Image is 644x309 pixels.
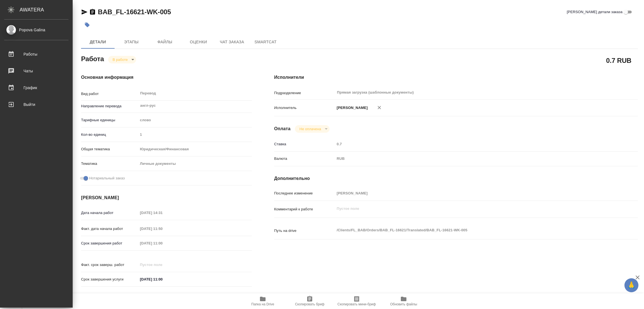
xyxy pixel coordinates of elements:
a: Выйти [1,98,71,111]
p: Факт. срок заверш. работ [81,262,138,268]
input: Пустое поле [138,130,252,139]
h4: Оплата [274,125,291,132]
p: [PERSON_NAME] [335,105,368,111]
p: Срок завершения услуги [81,277,138,282]
p: Валюта [274,156,335,161]
button: Не оплачена [298,127,323,131]
div: Личные документы [138,159,252,168]
h4: Дополнительно [274,175,638,182]
button: Скопировать ссылку для ЯМессенджера [81,9,88,15]
textarea: /Clients/FL_BAB/Orders/BAB_FL-16621/Translated/BAB_FL-16621-WK-005 [335,225,608,235]
div: Юридическая/Финансовая [138,144,252,154]
p: Общая тематика [81,146,138,152]
button: Скопировать бриф [286,293,333,309]
h4: Основная информация [81,74,252,81]
input: Пустое поле [138,209,187,217]
span: [PERSON_NAME] детали заказа [567,9,622,15]
button: Папка на Drive [239,293,286,309]
p: Вид работ [81,91,138,97]
a: Работы [1,47,71,61]
button: Обновить файлы [380,293,427,309]
span: Файлы [151,39,178,46]
h2: Работа [81,53,104,63]
p: Тарифные единицы [81,117,138,123]
div: RUB [335,154,608,163]
p: Комментарий к работе [274,206,335,212]
span: Скопировать бриф [295,302,324,306]
span: Скопировать мини-бриф [337,302,376,306]
h4: [PERSON_NAME] [81,194,252,201]
p: Дата начала работ [81,210,138,216]
button: Скопировать мини-бриф [333,293,380,309]
h4: Исполнители [274,74,638,81]
p: Тематика [81,161,138,167]
button: Добавить тэг [81,19,93,31]
a: Чаты [1,64,71,78]
a: BAB_FL-16621-WK-005 [98,8,171,16]
div: График [4,84,68,92]
span: 🙏 [627,279,636,291]
p: Подразделение [274,90,335,96]
span: Папка на Drive [251,302,274,306]
div: слово [138,115,252,125]
input: Пустое поле [335,189,608,197]
p: Ставка [274,141,335,147]
span: Нотариальный заказ [89,175,125,181]
button: Удалить исполнителя [373,101,385,114]
p: Кол-во единиц [81,132,138,137]
div: Выйти [4,100,68,109]
p: Срок завершения работ [81,241,138,246]
div: В работе [108,56,136,63]
p: Путь на drive [274,228,335,234]
input: Пустое поле [138,239,187,247]
span: Чат заказа [219,39,245,46]
p: Факт. дата начала работ [81,226,138,232]
div: AWATERA [20,4,73,15]
button: Скопировать ссылку [89,9,96,15]
input: Пустое поле [335,140,608,148]
p: Направление перевода [81,103,138,109]
input: ✎ Введи что-нибудь [138,275,187,283]
input: Пустое поле [138,261,187,269]
span: Оценки [185,39,212,46]
p: Исполнитель [274,105,335,111]
span: SmartCat [252,39,279,46]
div: Popova Galina [4,27,68,33]
div: В работе [295,125,329,133]
span: Обновить файлы [390,302,417,306]
button: 🙏 [624,278,638,292]
a: График [1,81,71,95]
span: Детали [84,39,111,46]
div: Работы [4,50,68,58]
h2: 0.7 RUB [606,56,631,65]
input: Пустое поле [138,225,187,233]
div: Чаты [4,67,68,75]
span: Этапы [118,39,145,46]
button: В работе [111,57,129,62]
p: Последнее изменение [274,191,335,196]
